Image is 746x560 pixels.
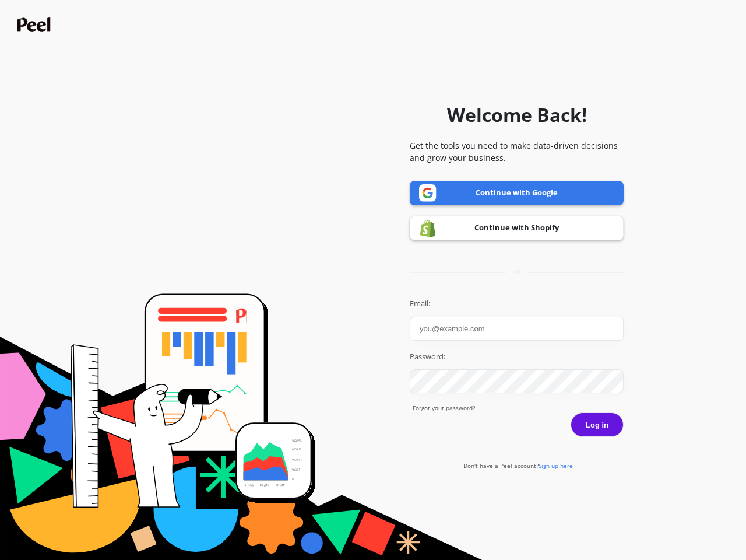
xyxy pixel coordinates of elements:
input: you@example.com [410,317,624,341]
label: Email: [410,298,624,310]
button: Log in [571,412,624,437]
img: Shopify logo [419,219,437,237]
a: Don't have a Peel account?Sign up here [463,461,573,470]
img: Google logo [419,184,437,202]
p: Get the tools you need to make data-driven decisions and grow your business. [410,139,624,164]
span: Sign up here [539,461,573,470]
a: Continue with Shopify [410,216,624,240]
a: Forgot yout password? [413,404,624,412]
img: Peel [17,17,54,32]
h1: Welcome Back! [447,101,587,129]
label: Password: [410,351,624,363]
a: Continue with Google [410,181,624,205]
div: or [410,268,624,276]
